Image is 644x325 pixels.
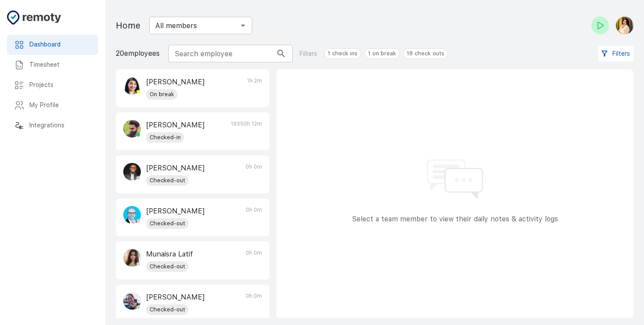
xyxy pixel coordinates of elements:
img: Lorraine Mangaser [123,292,141,310]
img: Munaisra Latif [123,249,141,267]
span: 1 check ins [325,49,361,58]
p: [PERSON_NAME] [146,206,205,217]
p: [PERSON_NAME] [146,120,205,130]
p: [PERSON_NAME] [146,163,205,173]
button: Samantha Montes [612,13,633,38]
p: Select a team member to view their daily notes & activity logs [352,214,558,224]
p: 20 employees [116,48,160,59]
img: Ammar Qazi [123,120,141,137]
span: Checked-out [146,305,189,314]
span: 18 check outs [404,49,447,58]
h1: Home [116,18,140,32]
span: On break [146,90,178,99]
div: 1 check ins [324,48,361,59]
div: Integrations [7,116,98,136]
p: 0h 0m [246,163,262,186]
span: Checked-in [146,133,184,142]
span: Checked-out [146,176,189,185]
h6: My Profile [29,101,91,110]
div: 1 on break [365,48,400,59]
p: Filters [300,49,317,58]
button: Filters [598,46,633,62]
span: 1 on break [365,49,399,58]
span: Checked-out [146,219,189,228]
p: 0h 0m [246,206,262,229]
p: 0h 0m [246,292,262,315]
div: 18 check outs [403,48,448,59]
h6: Integrations [29,121,91,130]
h6: Projects [29,80,91,90]
h6: Timesheet [29,60,91,70]
img: Victor Adefuye [123,206,141,224]
div: Projects [7,75,98,95]
img: Samantha Montes [616,17,633,34]
img: Pauline Marie Enrile [123,77,141,94]
p: 0h 0m [246,249,262,272]
div: Timesheet [7,55,98,75]
p: 1h 2m [247,77,262,100]
p: [PERSON_NAME] [146,77,205,87]
span: Checked-out [146,262,189,271]
p: [PERSON_NAME] [146,292,205,303]
h6: Dashboard [29,40,91,50]
div: Dashboard [7,35,98,55]
img: Billy Njogu [123,163,141,181]
p: Munaisra Latif [146,249,193,260]
p: 16350h 12m [231,120,262,143]
div: My Profile [7,95,98,116]
button: Check-in [591,17,609,34]
button: Open [237,19,249,32]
